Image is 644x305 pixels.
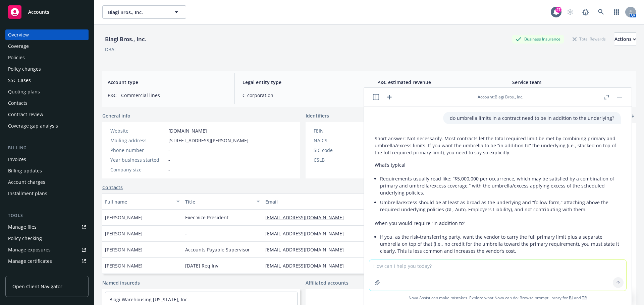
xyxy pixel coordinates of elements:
div: Coverage gap analysis [8,121,58,131]
div: Manage files [8,222,37,232]
div: Manage certificates [8,256,52,266]
a: Quoting plans [5,86,89,97]
span: Open Client Navigator [12,283,62,290]
a: Report a Bug [579,5,592,19]
a: [DOMAIN_NAME] [168,128,207,134]
div: Mailing address [110,137,166,144]
div: Contract review [8,109,43,120]
div: 27 [555,7,561,13]
div: SIC code [314,147,369,154]
span: [STREET_ADDRESS][PERSON_NAME] [168,137,249,144]
a: Overview [5,29,89,40]
a: Search [594,5,608,19]
button: Actions [614,32,636,46]
span: - [168,156,170,163]
a: Billing updates [5,165,89,176]
div: Quoting plans [8,86,40,97]
a: Manage exposures [5,244,89,255]
li: Requirements usually read like: “$5,000,000 per occurrence, which may be satisfied by a combinati... [380,174,621,198]
a: Manage claims [5,267,89,278]
a: add [628,112,636,120]
a: TR [582,295,587,301]
div: Full name [105,198,172,205]
span: P&C estimated revenue [377,79,496,86]
span: Service team [512,79,631,86]
a: Start snowing [563,5,577,19]
a: Account charges [5,177,89,187]
a: Biagi Warehousing [US_STATE], Inc. [109,296,189,303]
div: SSC Cases [8,75,31,86]
span: Account type [108,79,226,86]
span: - [185,230,187,237]
p: do umbrella limits in a contract need to be in addition to the underlying? [450,115,614,122]
a: Accounts [5,3,89,21]
div: CSLB [314,156,369,163]
span: [PERSON_NAME] [105,262,143,269]
div: Year business started [110,156,166,163]
a: Contract review [5,109,89,120]
a: Coverage gap analysis [5,121,89,131]
div: Actions [614,33,636,46]
a: [EMAIL_ADDRESS][DOMAIN_NAME] [265,246,349,253]
a: Invoices [5,154,89,165]
div: Email [265,198,386,205]
div: Total Rewards [569,35,609,43]
a: Manage files [5,222,89,232]
div: Manage claims [8,267,42,278]
a: Affiliated accounts [306,279,348,286]
div: Policy checking [8,233,42,244]
span: Accounts [28,9,49,15]
div: Biagi Bros., Inc. [102,35,149,44]
span: [DATE] Req Inv [185,262,218,269]
div: NAICS [314,137,369,144]
span: Biagi Bros., Inc. [108,9,166,16]
p: When you would require “in addition to” [375,220,621,227]
button: Email [263,194,396,210]
span: General info [102,112,130,119]
span: Legal entity type [243,79,361,86]
a: Switch app [610,5,623,19]
div: Invoices [8,154,26,165]
li: If you, as the risk‑transferring party, want the vendor to carry the full primary limit plus a se... [380,232,621,256]
button: Title [182,194,263,210]
div: Policies [8,52,25,63]
a: [EMAIL_ADDRESS][DOMAIN_NAME] [265,262,349,269]
span: [PERSON_NAME] [105,214,143,221]
span: Identifiers [306,112,329,119]
a: Policies [5,52,89,63]
div: Tools [5,212,89,219]
div: Contacts [8,98,28,108]
p: Short answer: Not necessarily. Most contracts let the total required limit be met by combining pr... [375,135,621,156]
div: DBA: - [105,46,117,53]
div: Title [185,198,253,205]
div: Billing updates [8,165,42,176]
span: Accounts Payable Supervisor [185,246,250,253]
a: Manage certificates [5,256,89,266]
div: FEIN [314,127,369,134]
a: SSC Cases [5,75,89,86]
span: [PERSON_NAME] [105,230,143,237]
div: Policy changes [8,64,41,74]
div: Manage exposures [8,244,51,255]
a: Contacts [102,184,123,191]
span: P&C - Commercial lines [108,92,226,99]
a: Named insureds [102,279,140,286]
li: Umbrella/excess should be at least as broad as the underlying and “follow form,” attaching above ... [380,198,621,214]
button: Biagi Bros., Inc. [102,5,186,19]
a: Coverage [5,41,89,52]
a: Policy changes [5,64,89,74]
span: Exec Vice President [185,214,228,221]
div: Coverage [8,41,29,52]
a: Contacts [5,98,89,108]
div: Phone number [110,147,166,154]
a: BI [569,295,573,301]
span: [PERSON_NAME] [105,246,143,253]
div: Company size [110,166,166,173]
div: : Biagi Bros., Inc. [478,94,523,100]
div: Billing [5,145,89,151]
p: What’s typical [375,161,621,168]
a: [EMAIL_ADDRESS][DOMAIN_NAME] [265,230,349,237]
div: Installment plans [8,188,47,199]
div: Overview [8,29,29,40]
